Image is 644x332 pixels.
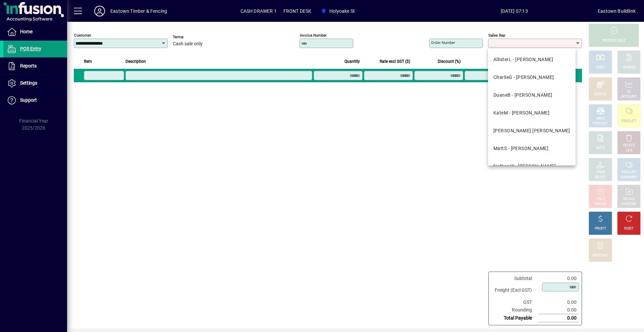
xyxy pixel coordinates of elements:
div: ACCOUNT [621,94,637,99]
span: Quantity [344,58,360,65]
mat-option: MattS - Matt Smith [488,140,576,157]
span: Support [20,97,37,103]
div: GL [627,89,631,94]
div: INVOICE [594,202,606,207]
button: Profile [89,5,110,17]
mat-option: KateM - Kate Mallett [488,104,576,122]
mat-option: DuaneB - Duane Bovey [488,86,576,104]
mat-label: Customer [74,33,91,38]
div: PRODUCT [621,170,636,175]
span: Reports [20,63,37,68]
div: RESET [624,226,634,231]
a: Support [3,92,67,109]
span: POS Entry [20,46,41,51]
span: CASH DRAWER 1 [240,6,277,16]
mat-option: CharlieG - Charlie Gourlay [488,68,576,86]
div: HOLD [596,197,605,202]
span: Item [84,58,92,65]
div: AllisterL - [PERSON_NAME] [493,56,553,63]
div: Eastown Buildlink [598,6,636,16]
span: Discount (%) [438,58,461,65]
div: DuaneB - [PERSON_NAME] [493,92,552,99]
a: Settings [3,75,67,92]
div: KateM - [PERSON_NAME] [493,109,549,116]
div: INVOICES [622,202,636,207]
span: Home [20,29,33,34]
div: CHARGE [623,65,636,70]
span: [DATE] 07:13 [431,6,598,16]
a: Reports [3,58,67,75]
span: Holyoake St [329,6,355,16]
div: PRODUCT [593,121,608,126]
td: 0.00 [539,306,579,314]
div: CharlieG - [PERSON_NAME] [493,74,554,81]
div: NOTE [596,146,605,151]
span: Settings [20,80,37,86]
div: Eastown Timber & Fencing [110,6,167,16]
div: SUMMARY [621,175,637,180]
td: Subtotal [491,275,539,282]
td: 0.00 [539,298,579,306]
div: PRICE [596,170,605,175]
mat-option: NathanW - Nathan Woolley [488,157,576,175]
div: RECALL [623,197,635,202]
span: FRONT DESK [283,6,312,16]
div: DELETE [623,143,635,148]
div: PROCESS SALE [602,38,626,43]
mat-label: Order number [431,40,455,45]
span: Terms [173,35,213,39]
mat-option: KiaraN - Kiara Neil [488,122,576,140]
td: Rounding [491,306,539,314]
td: GST [491,298,539,306]
div: [PERSON_NAME] [PERSON_NAME] [493,127,570,134]
mat-label: Sales rep [488,33,505,38]
span: Cash sale only [173,41,203,47]
span: Holyoake St [318,5,358,17]
mat-option: AllisterL - Allister Lawrence [488,51,576,68]
td: 0.00 [539,275,579,282]
td: 0.00 [539,314,579,322]
a: Home [3,23,67,40]
div: PRODUCT [621,119,636,124]
div: SELECT [595,175,606,180]
td: Total Payable [491,314,539,322]
div: PROFIT [595,226,606,231]
div: LINE [626,148,632,153]
span: Description [125,58,146,65]
div: MattS - [PERSON_NAME] [493,145,548,152]
div: MISC [596,116,604,121]
div: EFTPOS [594,92,607,97]
mat-label: Invoice number [300,33,327,38]
div: CASH [596,65,605,70]
td: Freight (Excl GST) [491,282,539,298]
span: Rate excl GST ($) [380,58,410,65]
div: NathanW - [PERSON_NAME] [493,163,556,170]
div: DISCOUNT [592,253,608,258]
